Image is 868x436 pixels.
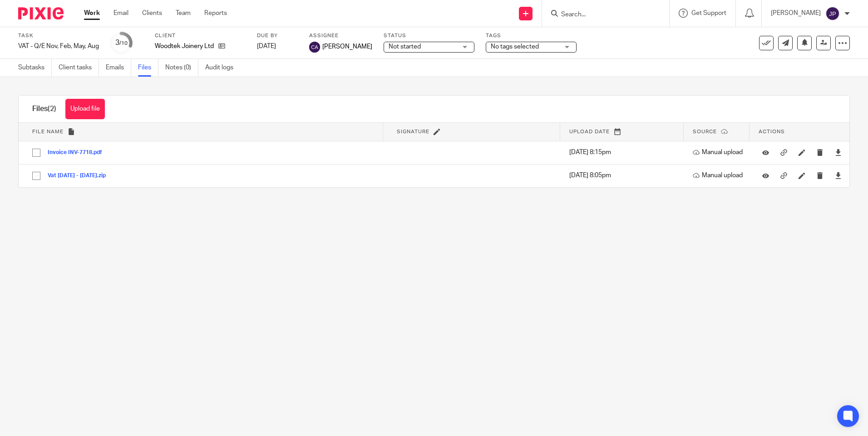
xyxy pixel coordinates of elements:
span: (2) [48,105,56,112]
span: Get Support [691,10,726,16]
a: Work [84,9,100,18]
p: Woodtek Joinery Ltd [155,42,214,51]
span: File name [32,129,64,134]
span: [DATE] [257,43,276,49]
small: /10 [119,41,128,46]
input: Search [560,11,642,19]
a: Email [113,9,128,18]
a: Reports [204,9,227,18]
span: Signature [397,129,429,134]
div: VAT - Q/E Nov, Feb, May, Aug [18,42,99,51]
p: [DATE] 8:15pm [569,148,679,157]
input: Select [28,144,45,161]
h1: Files [32,104,56,114]
button: Upload file [65,99,105,119]
span: Source [693,129,717,134]
span: No tags selected [491,44,539,50]
a: Download [835,148,842,157]
label: Due by [257,32,298,39]
label: Assignee [309,32,372,39]
a: Client tasks [59,59,99,77]
button: Invoice INV-7718.pdf [48,150,109,156]
a: Audit logs [205,59,240,77]
a: Team [176,9,191,18]
span: Not started [389,44,421,50]
img: Pixie [18,7,64,19]
a: Files [138,59,158,77]
button: Vat [DATE] - [DATE].zip [48,173,113,179]
p: [DATE] 8:05pm [569,171,679,180]
a: Notes (0) [165,59,198,77]
p: Manual upload [693,148,745,157]
a: Subtasks [18,59,52,77]
label: Tags [486,32,577,39]
a: Clients [142,9,162,18]
span: [PERSON_NAME] [322,42,372,51]
p: [PERSON_NAME] [771,9,821,18]
img: svg%3E [309,42,320,53]
span: Actions [759,129,785,134]
a: Emails [106,59,131,77]
div: 3 [115,38,128,48]
label: Client [155,32,246,39]
a: Download [835,171,842,180]
p: Manual upload [693,171,745,180]
img: svg%3E [825,6,840,21]
label: Task [18,32,99,39]
input: Select [28,167,45,184]
label: Status [384,32,474,39]
span: Upload date [569,129,610,134]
